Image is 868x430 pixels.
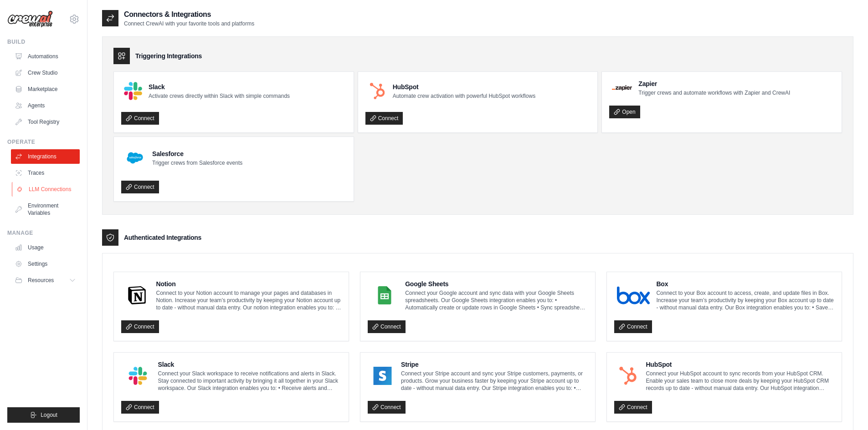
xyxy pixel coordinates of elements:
a: Agents [11,98,80,113]
p: Connect to your Box account to access, create, and update files in Box. Increase your team’s prod... [656,289,834,311]
img: Notion Logo [124,286,150,304]
a: Connect [121,181,159,193]
a: Open [609,106,640,118]
h4: HubSpot [646,360,834,369]
h4: Google Sheets [405,279,588,288]
a: Integrations [11,149,80,164]
a: Crew Studio [11,66,80,80]
button: Logout [7,407,80,423]
img: Slack Logo [124,82,142,100]
img: HubSpot Logo [368,82,386,100]
div: Build [7,38,80,46]
a: Connect [614,401,652,414]
a: LLM Connections [12,182,81,197]
h3: Authenticated Integrations [124,233,201,242]
img: Salesforce Logo [124,147,146,169]
p: Trigger crews from Salesforce events [152,159,242,167]
p: Activate crews directly within Slack with simple commands [149,92,290,100]
a: Connect [368,320,406,333]
a: Connect [121,401,159,414]
h4: Stripe [401,360,588,369]
img: Slack Logo [124,367,152,385]
a: Connect [365,112,403,125]
span: Logout [41,411,57,419]
p: Connect to your Notion account to manage your pages and databases in Notion. Increase your team’s... [156,289,342,311]
div: Manage [7,229,80,237]
p: Automate crew activation with powerful HubSpot workflows [393,92,535,100]
h4: Salesforce [152,149,242,158]
p: Trigger crews and automate workflows with Zapier and CrewAI [638,89,790,96]
p: Connect your Stripe account and sync your Stripe customers, payments, or products. Grow your busi... [401,370,588,392]
h4: Box [656,279,834,288]
img: Box Logo [617,286,650,304]
h4: Slack [158,360,341,369]
img: Stripe Logo [370,367,395,385]
a: Usage [11,240,80,255]
span: Resources [28,277,54,284]
a: Automations [11,49,80,64]
h4: Notion [156,279,342,288]
p: Connect your HubSpot account to sync records from your HubSpot CRM. Enable your sales team to clo... [646,370,834,392]
img: Zapier Logo [612,85,632,91]
a: Marketplace [11,82,80,96]
h4: HubSpot [393,82,535,91]
p: Connect CrewAI with your favorite tools and platforms [124,20,254,27]
button: Resources [11,273,80,288]
a: Connect [121,112,159,125]
h4: Zapier [638,79,790,88]
a: Connect [368,401,406,414]
img: Google Sheets Logo [370,286,399,304]
p: Connect your Google account and sync data with your Google Sheets spreadsheets. Our Google Sheets... [405,289,588,311]
a: Connect [121,320,159,333]
img: Logo [7,10,53,28]
h2: Connectors & Integrations [124,9,254,20]
img: HubSpot Logo [617,367,639,385]
a: Tool Registry [11,115,80,129]
h3: Triggering Integrations [135,51,202,61]
div: Operate [7,138,80,146]
a: Settings [11,257,80,271]
a: Connect [614,320,652,333]
h4: Slack [149,82,290,91]
a: Environment Variables [11,198,80,220]
a: Traces [11,166,80,180]
p: Connect your Slack workspace to receive notifications and alerts in Slack. Stay connected to impo... [158,370,341,392]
